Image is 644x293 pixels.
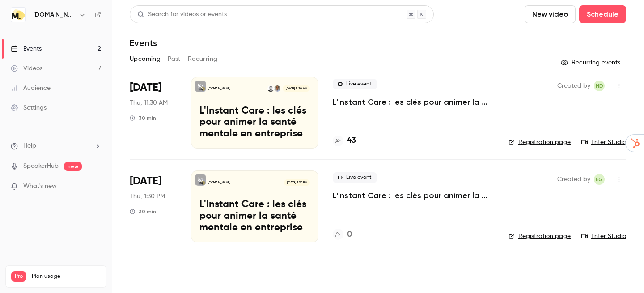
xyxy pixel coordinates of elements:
[130,192,165,201] span: Thu, 1:30 PM
[199,106,310,140] p: L'Instant Care : les clés pour animer la santé mentale en entreprise
[596,81,603,91] span: HD
[508,232,571,241] a: Registration page
[23,161,59,171] a: SpeakerHub
[188,52,218,66] button: Recurring
[23,141,36,151] span: Help
[283,85,309,92] span: [DATE] 11:30 AM
[347,135,356,147] h4: 43
[581,138,626,147] a: Enter Studio
[267,85,274,92] img: Emile Garnier
[23,182,57,191] span: What's new
[11,103,47,112] div: Settings
[581,232,626,241] a: Enter Studio
[130,115,156,122] div: 30 min
[32,273,101,280] span: Plan usage
[130,208,156,215] div: 30 min
[333,135,356,147] a: 43
[11,44,42,53] div: Events
[11,64,42,73] div: Videos
[594,174,605,185] span: Emile Garnier
[168,52,181,66] button: Past
[130,170,177,242] div: Nov 27 Thu, 1:30 PM (Europe/Paris)
[333,229,352,241] a: 0
[64,162,82,171] span: new
[199,199,310,234] p: L'Instant Care : les clés pour animer la santé mentale en entreprise
[130,81,161,95] span: [DATE]
[11,141,101,151] li: help-dropdown-opener
[208,86,230,91] p: [DOMAIN_NAME]
[333,79,377,89] span: Live event
[347,229,352,241] h4: 0
[579,5,626,23] button: Schedule
[525,5,576,23] button: New video
[333,172,377,183] span: Live event
[274,85,280,92] img: Hugo Viguier
[191,77,318,149] a: L'Instant Care : les clés pour animer la santé mentale en entreprise[DOMAIN_NAME]Hugo ViguierEmil...
[137,10,227,19] div: Search for videos or events
[557,81,590,91] span: Created by
[557,174,590,185] span: Created by
[90,183,101,191] iframe: Noticeable Trigger
[191,170,318,242] a: L'Instant Care : les clés pour animer la santé mentale en entreprise[DOMAIN_NAME][DATE] 1:30 PML'...
[130,38,157,48] h1: Events
[130,77,177,149] div: Sep 18 Thu, 11:30 AM (Europe/Paris)
[557,55,626,70] button: Recurring events
[596,174,603,185] span: EG
[11,8,25,22] img: moka.care
[284,179,309,186] span: [DATE] 1:30 PM
[33,10,75,19] h6: [DOMAIN_NAME]
[130,98,168,107] span: Thu, 11:30 AM
[130,174,161,188] span: [DATE]
[11,84,51,93] div: Audience
[508,138,571,147] a: Registration page
[11,271,26,282] span: Pro
[208,180,230,185] p: [DOMAIN_NAME]
[594,81,605,91] span: Héloïse Delecroix
[333,190,494,201] a: L'Instant Care : les clés pour animer la santé mentale en entreprise
[130,52,161,66] button: Upcoming
[333,97,494,107] a: L'Instant Care : les clés pour animer la santé mentale en entreprise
